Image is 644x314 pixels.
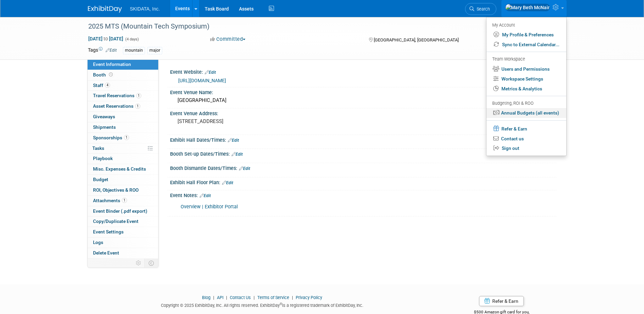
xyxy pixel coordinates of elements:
a: Annual Budgets (all events) [486,108,566,118]
a: Sync to External Calendar... [486,40,566,50]
span: 1 [135,104,140,109]
span: Event Information [93,62,131,67]
a: Edit [232,152,243,157]
a: Refer & Earn [479,296,524,306]
a: Privacy Policy [296,295,322,300]
a: Overview | Exhibitor Portal [181,204,238,210]
a: Contact Us [230,295,251,300]
span: Playbook [93,156,113,161]
span: Misc. Expenses & Credits [93,166,146,172]
div: major [147,47,162,54]
a: Misc. Expenses & Credits [88,164,158,174]
a: Logs [88,238,158,248]
div: Booth Set-up Dates/Times: [170,149,556,158]
div: Copyright © 2025 ExhibitDay, Inc. All rights reserved. ExhibitDay is a registered trademark of Ex... [88,301,437,309]
a: Edit [205,70,216,75]
div: My Account [492,21,559,29]
a: Edit [228,138,239,143]
a: Search [465,3,496,15]
span: Staff [93,83,110,88]
div: Budgeting, ROI & ROO [492,100,559,107]
a: Budget [88,175,158,185]
span: Attachments [93,198,127,203]
a: Event Settings [88,227,158,237]
span: | [224,295,229,300]
span: SKIDATA, Inc. [130,6,160,12]
a: Sponsorships1 [88,133,158,143]
span: 1 [136,93,141,98]
a: Shipments [88,122,158,133]
a: Metrics & Analytics [486,84,566,94]
a: Terms of Service [257,295,289,300]
span: Sponsorships [93,135,129,140]
button: Committed [208,36,248,43]
a: Workspace Settings [486,74,566,84]
a: Event Information [88,59,158,70]
div: Booth Dismantle Dates/Times: [170,163,556,172]
a: Edit [200,193,211,198]
td: Personalize Event Tab Strip [133,259,145,267]
a: Playbook [88,154,158,164]
a: Staff4 [88,81,158,91]
a: Edit [106,48,117,53]
span: ROI, Objectives & ROO [93,187,139,193]
span: 4 [105,83,110,88]
span: Copy/Duplicate Event [93,219,139,224]
div: mountain [123,47,145,54]
span: Budget [93,177,108,182]
a: Giveaways [88,112,158,122]
div: Exhibit Hall Floor Plan: [170,177,556,186]
div: Event Notes: [170,190,556,199]
sup: ® [280,302,282,306]
a: Blog [202,295,210,300]
span: | [290,295,295,300]
a: My Profile & Preferences [486,30,566,40]
div: Event Website: [170,67,556,76]
span: Booth not reserved yet [108,72,114,77]
span: Asset Reservations [93,103,140,109]
div: 2025 MTS (Mountain Tech Symposium) [86,20,518,33]
span: Event Settings [93,229,124,234]
pre: [STREET_ADDRESS] [178,118,324,124]
a: Tasks [88,143,158,154]
a: Edit [222,180,233,185]
span: 1 [124,135,129,140]
a: API [217,295,223,300]
a: Edit [239,166,250,171]
a: [URL][DOMAIN_NAME] [178,78,226,83]
a: Asset Reservations1 [88,101,158,111]
a: Delete Event [88,248,158,258]
span: Logs [93,240,103,245]
div: Team Workspace [492,56,559,63]
span: (4 days) [125,37,139,41]
span: Booth [93,72,114,77]
span: 1 [122,198,127,203]
a: Copy/Duplicate Event [88,216,158,227]
a: Contact us [486,134,566,144]
td: Toggle Event Tabs [144,259,158,267]
span: | [211,295,216,300]
span: Travel Reservations [93,93,141,98]
a: Booth [88,70,158,80]
a: Users and Permissions [486,64,566,74]
span: Giveaways [93,114,115,119]
span: | [252,295,256,300]
span: Shipments [93,124,116,130]
div: Event Venue Name: [170,87,556,96]
a: ROI, Objectives & ROO [88,185,158,195]
span: to [103,36,109,41]
span: Tasks [92,145,104,151]
span: Event Binder (.pdf export) [93,208,147,214]
td: Tags [88,47,117,54]
a: Event Binder (.pdf export) [88,206,158,216]
span: [GEOGRAPHIC_DATA], [GEOGRAPHIC_DATA] [374,37,459,42]
img: ExhibitDay [88,6,122,13]
span: Delete Event [93,250,119,256]
img: Mary Beth McNair [505,4,550,11]
a: Travel Reservations1 [88,91,158,101]
a: Sign out [486,143,566,153]
a: Refer & Earn [486,123,566,134]
span: Search [474,6,490,12]
div: [GEOGRAPHIC_DATA] [175,95,551,106]
span: [DATE] [DATE] [88,36,124,42]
